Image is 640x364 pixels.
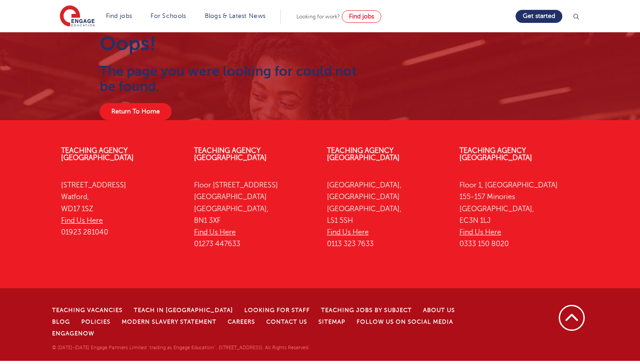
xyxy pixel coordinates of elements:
[150,13,186,19] a: For Schools
[342,10,381,23] a: Find jobs
[100,32,359,55] h1: Oops!
[61,217,103,225] a: Find Us Here
[327,228,369,236] a: Find Us Here
[516,10,562,23] a: Get started
[327,179,446,250] p: [GEOGRAPHIC_DATA], [GEOGRAPHIC_DATA] [GEOGRAPHIC_DATA], LS1 5SH 0113 323 7633
[423,307,455,313] a: About Us
[52,319,70,325] a: Blog
[100,64,359,94] h2: The page you were looking for could not be found.
[459,228,501,236] a: Find Us Here
[327,147,400,162] a: Teaching Agency [GEOGRAPHIC_DATA]
[459,147,532,162] a: Teaching Agency [GEOGRAPHIC_DATA]
[61,147,134,162] a: Teaching Agency [GEOGRAPHIC_DATA]
[61,179,181,238] p: [STREET_ADDRESS] Watford, WD17 1SZ 01923 281040
[459,179,579,250] p: Floor 1, [GEOGRAPHIC_DATA] 155-157 Minories [GEOGRAPHIC_DATA], EC3N 1LJ 0333 150 8020
[52,307,123,313] a: Teaching Vacancies
[52,344,495,352] p: © [DATE]-[DATE] Engage Partners Limited "trading as Engage Education". [STREET_ADDRESS]. All Righ...
[122,319,216,325] a: Modern Slavery Statement
[349,13,374,20] span: Find jobs
[318,319,345,325] a: Sitemap
[357,319,453,325] a: Follow us on Social Media
[134,307,233,313] a: Teach in [GEOGRAPHIC_DATA]
[81,319,110,325] a: Policies
[100,103,172,120] a: Return To Home
[60,5,95,28] img: Engage Education
[194,228,236,236] a: Find Us Here
[244,307,310,313] a: Looking for staff
[106,13,132,19] a: Find jobs
[228,319,255,325] a: Careers
[52,330,94,337] a: EngageNow
[194,147,267,162] a: Teaching Agency [GEOGRAPHIC_DATA]
[321,307,412,313] a: Teaching jobs by subject
[296,13,340,20] span: Looking for work?
[205,13,266,19] a: Blogs & Latest News
[194,179,313,250] p: Floor [STREET_ADDRESS] [GEOGRAPHIC_DATA] [GEOGRAPHIC_DATA], BN1 3XF 01273 447633
[266,319,307,325] a: Contact Us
